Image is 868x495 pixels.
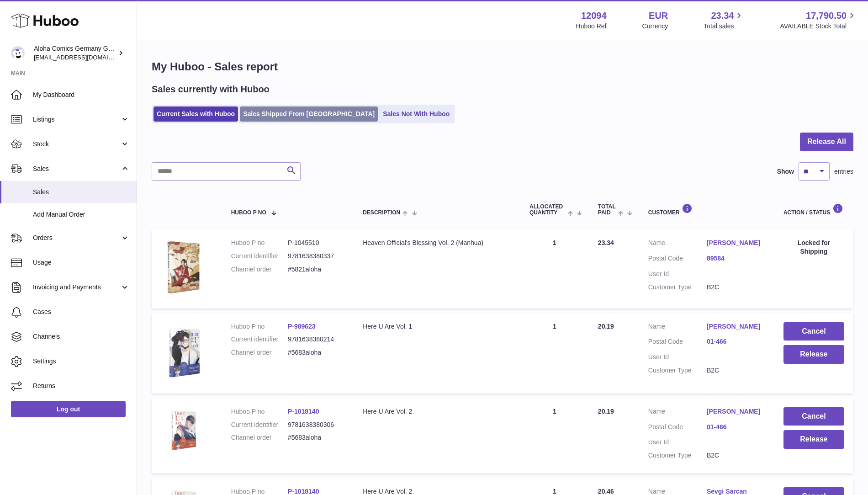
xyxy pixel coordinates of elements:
button: Release [783,345,844,364]
a: Current Sales with Huboo [153,106,238,122]
dd: 9781638380337 [288,252,344,261]
a: [PERSON_NAME] [707,322,765,331]
dd: 9781638380306 [288,420,344,429]
dd: 9781638380214 [288,335,344,344]
span: Total sales [704,22,744,31]
dd: B2C [707,283,765,292]
dt: Postal Code [648,254,707,265]
dt: User Id [648,270,707,278]
span: 20.19 [598,323,614,330]
a: [PERSON_NAME] [707,407,765,416]
dt: Current identifier [231,252,288,261]
a: [PERSON_NAME] [707,239,765,247]
strong: 12094 [581,10,607,22]
dt: Postal Code [648,337,707,348]
div: Here U Are Vol. 2 [363,407,511,416]
dt: User Id [648,438,707,447]
dd: #5683aloha [288,348,344,357]
img: comicsaloha@gmail.com [11,46,25,60]
button: Release [783,430,844,449]
a: 01-466 [707,423,765,431]
span: Channels [33,332,130,341]
span: 17,790.50 [806,10,847,22]
a: 23.34 Total sales [704,10,744,31]
img: 1730641341.jpeg [161,407,206,453]
a: Sales Shipped From [GEOGRAPHIC_DATA] [240,106,378,122]
a: P-1018140 [288,408,319,415]
span: Description [363,210,400,216]
dt: Name [648,407,707,418]
dt: Name [648,322,707,333]
span: 20.46 [598,488,614,495]
a: P-1018140 [288,488,319,495]
h2: Sales currently with Huboo [152,83,270,96]
span: entries [834,167,853,176]
dt: Channel order [231,348,288,357]
a: 01-466 [707,337,765,346]
td: 1 [520,398,589,474]
div: Customer [648,203,765,216]
dt: Name [648,239,707,250]
span: Usage [33,258,130,267]
dt: Current identifier [231,420,288,429]
dd: B2C [707,366,765,375]
span: 20.19 [598,408,614,415]
div: Currency [642,22,668,31]
dt: Customer Type [648,366,707,375]
img: 120941747939515.png [161,239,206,297]
dt: Huboo P no [231,407,288,416]
span: ALLOCATED Quantity [529,204,566,216]
button: Cancel [783,407,844,426]
span: Total paid [598,204,616,216]
div: Aloha Comics Germany GmbH [34,44,116,62]
a: 89584 [707,254,765,263]
span: Huboo P no [231,210,266,216]
span: [EMAIL_ADDRESS][DOMAIN_NAME] [34,53,134,61]
dt: Current identifier [231,335,288,344]
span: Sales [33,188,130,197]
span: My Dashboard [33,90,130,99]
a: Sales Not With Huboo [380,106,453,122]
div: Huboo Ref [576,22,607,31]
h1: My Huboo - Sales report [152,59,853,74]
td: 1 [520,229,589,308]
a: 17,790.50 AVAILABLE Stock Total [780,10,857,31]
dt: Huboo P no [231,322,288,331]
dt: Channel order [231,265,288,274]
span: Stock [33,140,120,149]
div: Here U Are Vol. 1 [363,322,511,331]
dt: Huboo P no [231,239,288,247]
span: 23.34 [598,239,614,246]
span: Orders [33,234,120,242]
span: AVAILABLE Stock Total [780,22,857,31]
button: Cancel [783,322,844,341]
img: 120941736833658.png [161,322,206,382]
dt: Channel order [231,433,288,442]
dt: Postal Code [648,423,707,434]
label: Show [777,167,794,176]
dt: Customer Type [648,451,707,460]
div: Heaven Official's Blessing Vol. 2 (Manhua) [363,239,511,247]
dd: #5821aloha [288,265,344,274]
span: Sales [33,165,120,173]
span: Listings [33,115,120,124]
dt: User Id [648,353,707,362]
span: Cases [33,308,130,316]
div: Locked for Shipping [783,239,844,256]
a: P-989623 [288,323,316,330]
button: Release All [800,133,853,151]
span: Invoicing and Payments [33,283,120,292]
span: Add Manual Order [33,210,130,219]
div: Action / Status [783,203,844,216]
a: Log out [11,401,126,417]
span: 23.34 [711,10,734,22]
span: Returns [33,382,130,390]
strong: EUR [649,10,668,22]
dd: #5683aloha [288,433,344,442]
span: Settings [33,357,130,366]
dt: Customer Type [648,283,707,292]
td: 1 [520,313,589,394]
dd: B2C [707,451,765,460]
dd: P-1045510 [288,239,344,247]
